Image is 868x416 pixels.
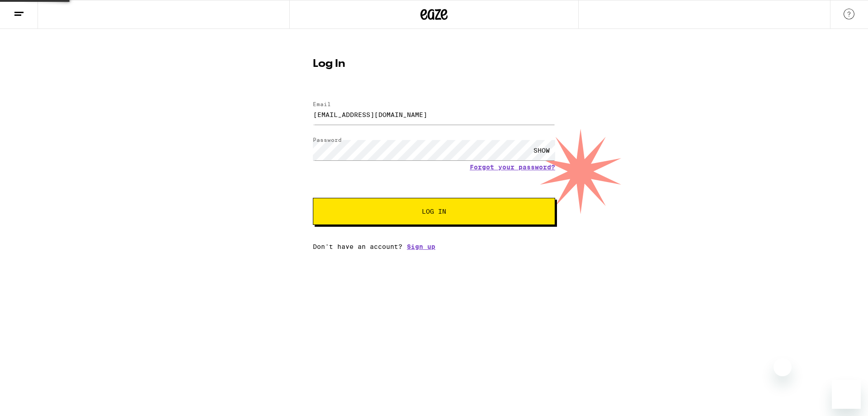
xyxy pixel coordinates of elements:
input: Email [313,104,555,125]
button: Log In [313,198,555,225]
iframe: Button to launch messaging window [832,380,861,409]
a: Forgot your password? [470,164,555,171]
label: Email [313,101,331,107]
iframe: Close message [774,358,792,376]
span: Log In [422,208,446,215]
div: Don't have an account? [313,243,555,250]
a: Sign up [407,243,435,250]
h1: Log In [313,59,555,70]
label: Password [313,137,342,143]
div: SHOW [528,140,555,160]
